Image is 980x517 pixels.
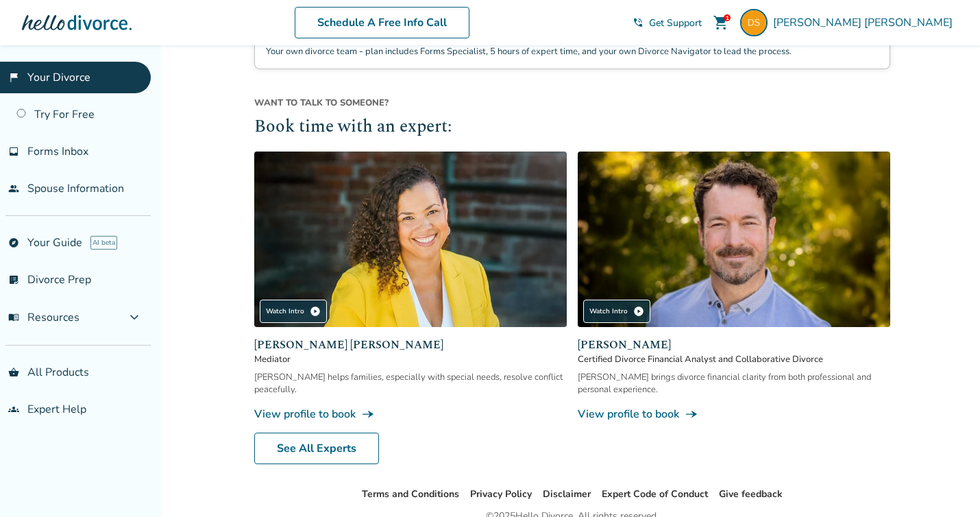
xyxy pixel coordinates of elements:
div: [PERSON_NAME] helps families, especially with special needs, resolve conflict peacefully. [254,371,567,396]
a: See All Experts [254,433,379,464]
li: Give feedback [719,486,783,503]
span: people [8,183,19,194]
span: shopping_basket [8,367,19,378]
a: View profile to bookline_end_arrow_notch [578,407,890,422]
h2: Book time with an expert: [254,115,890,141]
span: Certified Divorce Financial Analyst and Collaborative Divorce [578,353,890,365]
span: [PERSON_NAME] [PERSON_NAME] [254,337,567,353]
span: [PERSON_NAME] [PERSON_NAME] [773,15,958,30]
a: Privacy Policy [470,488,532,501]
span: explore [8,237,19,248]
span: [PERSON_NAME] [578,337,890,353]
a: Schedule A Free Info Call [295,7,469,38]
a: Expert Code of Conduct [602,488,708,501]
div: Watch Intro [583,300,650,323]
span: play_circle [633,306,644,317]
span: inbox [8,146,19,157]
iframe: Chat Widget [911,451,980,517]
span: list_alt_check [8,274,19,285]
div: 1 [724,14,731,21]
span: Mediator [254,353,567,365]
a: phone_in_talkGet Support [633,16,702,29]
span: shopping_cart [713,14,729,31]
span: expand_more [126,309,143,326]
span: Want to talk to someone? [254,97,890,109]
span: AI beta [90,236,117,250]
span: play_circle [310,306,321,317]
span: flag_2 [8,72,19,83]
li: Disclaimer [543,486,591,503]
span: menu_book [8,312,19,323]
div: Watch Intro [260,300,327,323]
a: View profile to bookline_end_arrow_notch [254,407,567,422]
div: [PERSON_NAME] brings divorce financial clarity from both professional and personal experience. [578,371,890,396]
img: Claudia Brown Coulter [254,152,567,328]
span: Resources [8,310,79,325]
span: phone_in_talk [633,17,644,28]
span: line_end_arrow_notch [361,407,375,421]
span: groups [8,404,19,415]
p: Your own divorce team - plan includes Forms Specialist, 5 hours of expert time, and your own Divo... [266,45,792,58]
a: Terms and Conditions [362,488,459,501]
span: line_end_arrow_notch [685,407,698,421]
span: Forms Inbox [27,144,88,159]
img: dswezey2+portal1@gmail.com [740,9,768,36]
img: John Duffy [578,152,890,328]
span: Get Support [649,16,702,29]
